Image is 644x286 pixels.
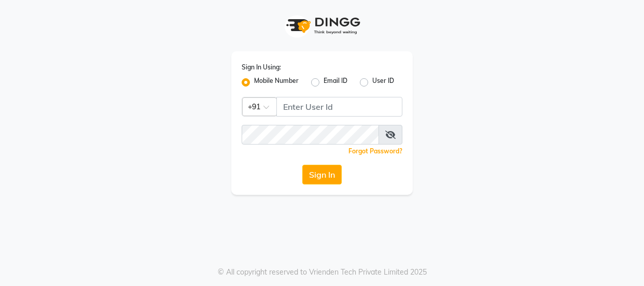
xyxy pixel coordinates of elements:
input: Username [242,125,379,145]
label: Email ID [324,76,347,89]
input: Username [276,97,402,117]
button: Sign In [302,165,342,184]
img: logo1.svg [281,10,363,41]
label: User ID [372,76,394,89]
label: Sign In Using: [242,63,281,72]
label: Mobile Number [254,76,299,89]
a: Forgot Password? [348,147,402,155]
